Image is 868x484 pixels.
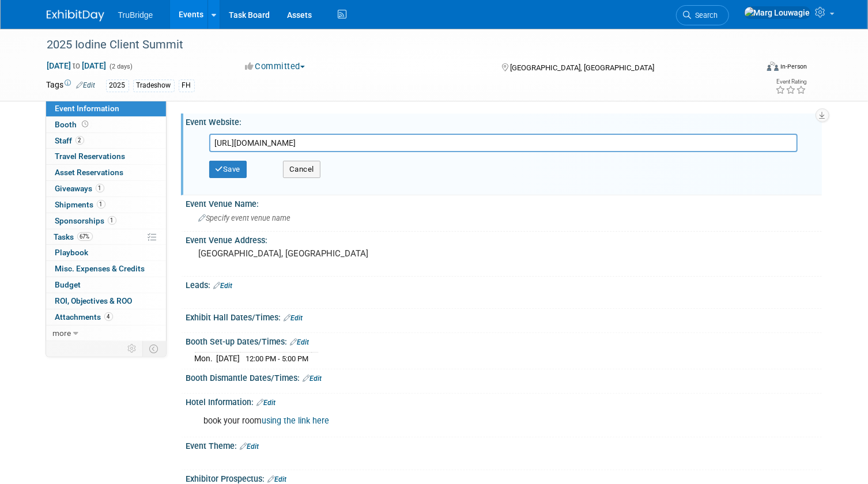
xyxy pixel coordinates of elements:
[55,264,145,273] span: Misc. Expenses & Credits
[246,354,309,363] span: 12:00 PM - 5:00 PM
[303,375,322,383] a: Edit
[54,232,93,241] span: Tasks
[106,80,129,92] div: 2025
[133,80,175,92] div: Tradeshow
[47,10,104,21] img: ExhibitDay
[46,245,166,260] a: Playbook
[55,168,124,177] span: Asset Reservations
[214,282,233,290] a: Edit
[46,309,166,325] a: Attachments4
[283,161,320,178] button: Cancel
[209,161,247,178] button: Save
[53,328,71,338] span: more
[695,60,807,77] div: Event Format
[776,79,807,85] div: Event Rating
[284,314,303,322] a: Edit
[186,195,822,210] div: Event Venue Name:
[179,80,195,92] div: FH
[55,280,81,289] span: Budget
[55,104,120,113] span: Event Information
[46,197,166,213] a: Shipments1
[186,232,822,246] div: Event Venue Address:
[767,62,779,71] img: Format-Inperson.png
[109,63,133,70] span: (2 days)
[241,60,310,73] button: Committed
[123,341,143,356] td: Personalize Event Tab Strip
[97,200,105,209] span: 1
[240,443,259,451] a: Edit
[510,63,654,72] span: [GEOGRAPHIC_DATA], [GEOGRAPHIC_DATA]
[76,136,84,145] span: 2
[780,62,807,71] div: In-Person
[46,229,166,245] a: Tasks67%
[118,10,153,20] span: TruBridge
[268,475,287,483] a: Edit
[186,369,822,384] div: Booth Dismantle Dates/Times:
[199,248,439,259] pre: [GEOGRAPHIC_DATA], [GEOGRAPHIC_DATA]
[257,399,276,407] a: Edit
[290,338,310,346] a: Edit
[46,293,166,309] a: ROI, Objectives & ROO
[55,184,104,193] span: Giveaways
[199,214,291,222] span: Specify event venue name
[77,81,96,89] a: Edit
[186,277,822,292] div: Leads:
[186,333,822,348] div: Booth Set-up Dates/Times:
[46,277,166,293] a: Budget
[209,134,798,152] input: Enter URL
[46,133,166,149] a: Staff2
[676,5,729,25] a: Search
[186,114,822,128] div: Event Website:
[46,213,166,229] a: Sponsorships1
[77,232,93,241] span: 67%
[55,312,113,322] span: Attachments
[46,326,166,341] a: more
[108,216,116,225] span: 1
[46,261,166,277] a: Misc. Expenses & Credits
[142,341,166,356] td: Toggle Event Tabs
[55,136,84,145] span: Staff
[96,184,104,192] span: 1
[55,200,105,209] span: Shipments
[195,353,217,365] td: Mon.
[55,152,126,161] span: Travel Reservations
[744,6,811,19] img: Marg Louwagie
[55,248,89,257] span: Playbook
[55,216,116,225] span: Sponsorships
[186,309,822,324] div: Exhibit Hall Dates/Times:
[692,11,718,20] span: Search
[55,120,91,129] span: Booth
[47,60,107,71] span: [DATE] [DATE]
[262,416,330,426] a: using the link here
[46,101,166,116] a: Event Information
[71,61,82,70] span: to
[80,120,91,128] span: Booth not reserved yet
[186,437,822,452] div: Event Theme:
[47,79,96,92] td: Tags
[46,181,166,196] a: Giveaways1
[196,410,699,433] div: book your room
[46,117,166,133] a: Booth
[43,35,743,55] div: 2025 Iodine Client Summit
[46,165,166,180] a: Asset Reservations
[217,353,240,365] td: [DATE]
[55,296,133,305] span: ROI, Objectives & ROO
[104,312,113,321] span: 4
[186,394,822,409] div: Hotel Information:
[46,149,166,164] a: Travel Reservations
